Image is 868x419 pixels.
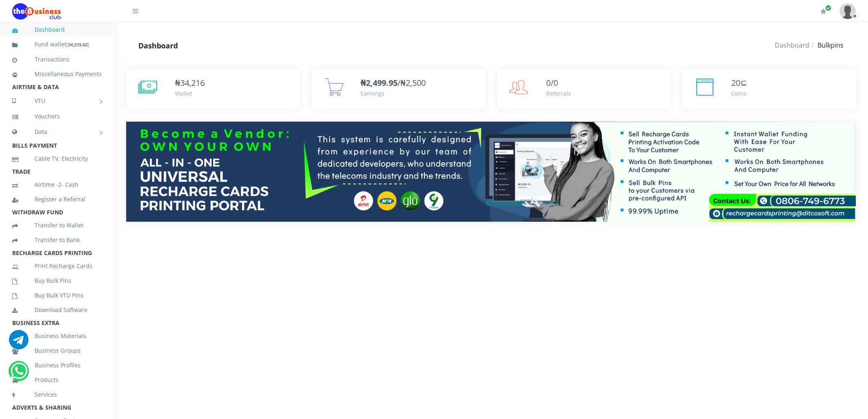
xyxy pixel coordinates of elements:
a: VTU [12,91,102,111]
b: ₦2,499.95 [361,77,398,88]
img: User [840,3,856,19]
a: Business Groups [12,341,102,360]
a: ₦2,499.95/₦2,500 Earnings [312,69,485,109]
a: Print Recharge Cards [12,257,102,275]
a: Data [12,122,102,142]
span: 34,216 [180,77,205,88]
a: Buy Bulk Pins [12,271,102,290]
a: Cable TV, Electricity [12,149,102,168]
span: Renew/Upgrade Subscription [825,5,831,11]
a: Business Materials [12,327,102,345]
a: Download Software [12,301,102,319]
a: Airtime -2- Cash [12,175,102,194]
small: [ ] [66,41,89,48]
strong: Dashboard [138,41,178,50]
div: ⊆ [731,77,747,89]
img: multitenant_rcp.png [126,122,856,222]
div: Referrals [546,89,571,98]
a: Services [12,385,102,404]
b: 34,215.62 [68,41,87,48]
a: Business Profiles [12,356,102,375]
a: Register a Referral [12,190,102,209]
a: ₦34,216 Wallet [126,69,300,109]
span: 0/0 [546,77,558,88]
i: Renew/Upgrade Subscription [820,8,826,15]
div: Earnings [361,89,426,98]
a: Dashboard [12,20,102,39]
div: Wallet [175,89,205,98]
div: ₦ [175,77,205,89]
div: Coins [731,89,747,98]
img: Logo [12,3,61,20]
span: 20 [731,77,740,88]
a: Products [12,371,102,389]
a: Transfer to Bank [12,231,102,249]
a: Buy Bulk VTU Pins [12,286,102,305]
span: /₦2,500 [361,77,426,88]
a: Chat for support [9,336,28,349]
a: Vouchers [12,107,102,126]
a: Dashboard [775,41,809,50]
li: Bulkpins [809,40,844,50]
a: Miscellaneous Payments [12,65,102,83]
a: Transactions [12,50,102,69]
a: Fund wallet[34,215.62] [12,35,102,54]
a: Transfer to Wallet [12,216,102,235]
a: Chat for support [11,367,27,381]
a: 0/0 Referrals [497,69,671,109]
